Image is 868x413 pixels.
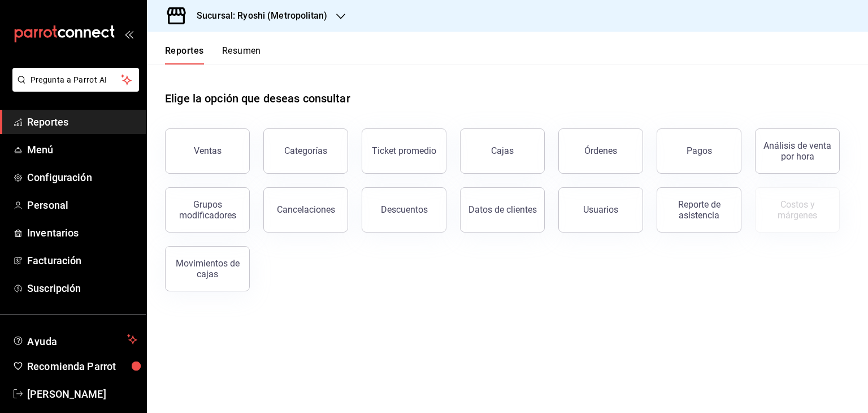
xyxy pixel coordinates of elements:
[172,258,242,279] div: Movimientos de cajas
[27,359,137,374] span: Recomienda Parrot
[222,45,261,64] button: Resumen
[284,145,327,156] div: Categorías
[664,199,734,221] div: Reporte de asistencia
[755,128,840,174] button: Análisis de venta por hora
[165,246,250,291] button: Movimientos de cajas
[188,9,327,23] h3: Sucursal: Ryoshi (Metropolitan)
[755,187,840,233] button: Contrata inventarios para ver este reporte
[687,145,712,156] div: Pagos
[27,386,137,402] span: [PERSON_NAME]
[27,333,123,346] span: Ayuda
[460,187,545,233] button: Datos de clientes
[558,128,643,174] button: Órdenes
[165,128,250,174] button: Ventas
[583,204,618,215] div: Usuarios
[165,45,261,64] div: navigation tabs
[263,187,348,233] button: Cancelaciones
[762,140,832,162] div: Análisis de venta por hora
[381,204,428,215] div: Descuentos
[362,128,446,174] button: Ticket promedio
[194,145,222,156] div: Ventas
[277,204,335,215] div: Cancelaciones
[27,142,137,157] span: Menú
[584,145,617,156] div: Órdenes
[362,187,446,233] button: Descuentos
[762,199,832,221] div: Costos y márgenes
[27,281,137,296] span: Suscripción
[172,199,242,221] div: Grupos modificadores
[27,114,137,130] span: Reportes
[27,197,137,213] span: Personal
[263,128,348,174] button: Categorías
[657,187,741,233] button: Reporte de asistencia
[657,128,741,174] button: Pagos
[31,74,121,86] span: Pregunta a Parrot AI
[27,253,137,268] span: Facturación
[12,68,139,92] button: Pregunta a Parrot AI
[372,145,436,156] div: Ticket promedio
[165,187,250,233] button: Grupos modificadores
[460,128,545,174] a: Cajas
[491,144,514,158] div: Cajas
[165,90,350,107] h1: Elige la opción que deseas consultar
[558,187,643,233] button: Usuarios
[27,225,137,240] span: Inventarios
[165,45,204,64] button: Reportes
[124,29,133,38] button: open_drawer_menu
[27,170,137,185] span: Configuración
[8,82,139,94] a: Pregunta a Parrot AI
[468,204,537,215] div: Datos de clientes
